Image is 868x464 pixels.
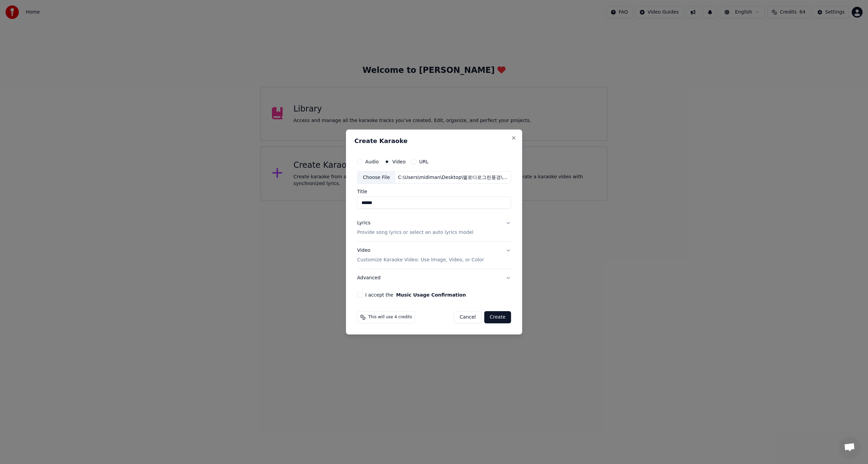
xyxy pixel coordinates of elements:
button: LyricsProvide song lyrics or select an auto lyrics model [357,215,511,242]
div: Video [357,247,484,264]
button: I accept the [396,292,466,297]
div: C:\Users\midiman\Desktop\멜로디로그린풍경\목포의눈물\목포의 눈물.mp4 [395,174,511,181]
h2: Create Karaoke [354,138,514,144]
label: I accept the [365,292,466,297]
label: Video [392,159,406,164]
div: Choose File [357,172,395,184]
button: Cancel [454,311,481,323]
button: Create [484,311,511,323]
p: Customize Karaoke Video: Use Image, Video, or Color [357,257,484,263]
div: Lyrics [357,220,370,227]
label: Title [357,189,511,194]
p: Provide song lyrics or select an auto lyrics model [357,229,473,236]
label: URL [419,159,429,164]
button: Advanced [357,269,511,287]
span: This will use 4 credits [368,315,412,320]
button: VideoCustomize Karaoke Video: Use Image, Video, or Color [357,242,511,269]
label: Audio [365,159,379,164]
